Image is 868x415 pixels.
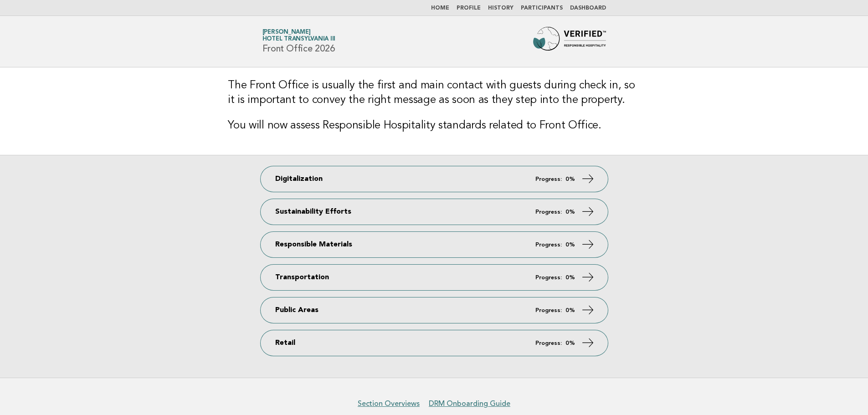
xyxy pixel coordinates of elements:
[533,27,606,56] img: Forbes Travel Guide
[535,275,562,281] em: Progress:
[228,78,640,108] h3: The Front Office is usually the first and main contact with guests during check in, so it is impo...
[457,5,481,11] a: Profile
[262,30,336,53] h1: Front Office 2026
[535,209,562,215] em: Progress:
[261,265,608,290] a: Transportation Progress: 0%
[262,29,336,42] a: [PERSON_NAME]Hotel Transylvania III
[261,330,608,356] a: Retail Progress: 0%
[261,199,608,225] a: Sustainability Efforts Progress: 0%
[261,232,608,257] a: Responsible Materials Progress: 0%
[535,307,562,313] em: Progress:
[488,5,514,11] a: History
[570,5,606,11] a: Dashboard
[431,5,449,11] a: Home
[535,242,562,248] em: Progress:
[429,399,510,408] a: DRM Onboarding Guide
[535,176,562,182] em: Progress:
[565,176,575,182] strong: 0%
[565,275,575,281] strong: 0%
[565,242,575,248] strong: 0%
[261,297,608,323] a: Public Areas Progress: 0%
[565,307,575,313] strong: 0%
[261,166,608,192] a: Digitalization Progress: 0%
[521,5,563,11] a: Participants
[358,399,420,408] a: Section Overviews
[565,340,575,346] strong: 0%
[228,118,640,133] h3: You will now assess Responsible Hospitality standards related to Front Office.
[262,36,336,42] span: Hotel Transylvania III
[565,209,575,215] strong: 0%
[535,340,562,346] em: Progress:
